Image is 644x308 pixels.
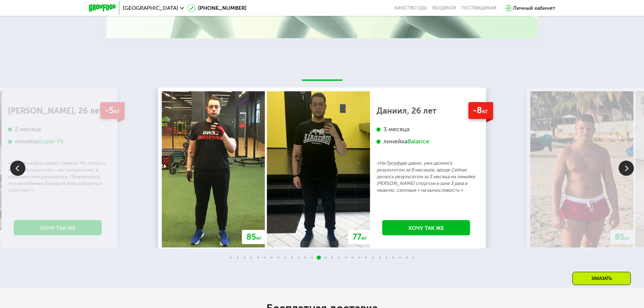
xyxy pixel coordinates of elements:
[14,220,102,235] a: Хочу так же
[461,5,496,11] div: поставщикам
[513,4,555,12] div: Личный кабинет
[377,108,476,114] div: Даниил, 26 лет
[8,108,108,114] div: [PERSON_NAME], 26 лет
[572,272,631,285] div: Заказать
[8,160,108,194] p: «Первая неделя далась тяжело. Но потом я начала больше спать, вес пополз вниз, а самочувствие улу...
[625,235,630,241] span: кг
[348,230,371,244] div: 77
[619,161,634,176] img: Slide right
[123,5,178,11] span: [GEOGRAPHIC_DATA]
[482,107,488,115] span: кг
[611,230,635,244] div: 85
[256,235,262,241] span: кг
[361,235,367,241] span: кг
[432,5,456,11] a: Вендинги
[10,161,25,176] img: Slide left
[8,138,108,145] div: линейка
[100,102,124,119] div: -5
[382,220,470,235] a: Хочу так же
[39,138,64,145] div: Super Fit
[407,138,429,145] div: Balance
[114,107,120,115] span: кг
[8,125,108,133] div: 2 месяца
[377,125,476,133] div: 3 месяца
[468,102,493,119] div: -8
[377,138,476,145] div: линейка
[242,230,266,244] div: 85
[377,160,476,194] p: «На Гроуфуде давно, уже делился результатом за 9 месяцев, вроде Сейчас делюсь результатом за 3 ме...
[395,5,427,11] a: Качество еды
[187,4,246,12] a: [PHONE_NUMBER]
